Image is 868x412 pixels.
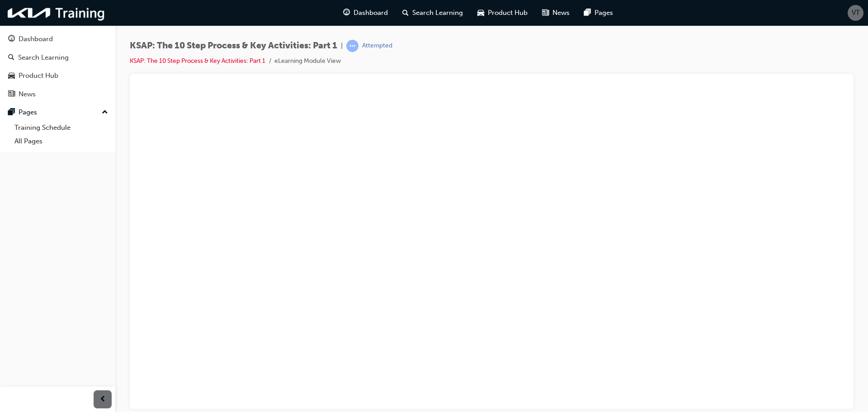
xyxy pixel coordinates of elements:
button: DashboardSearch LearningProduct HubNews [4,29,112,104]
span: search-icon [402,7,409,19]
span: guage-icon [343,7,350,19]
a: pages-iconPages [577,4,620,22]
span: KSAP: The 10 Step Process & Key Activities: Part 1 [130,41,337,51]
div: Attempted [362,42,392,50]
button: Pages [4,104,112,121]
a: All Pages [11,134,112,148]
span: news-icon [8,90,15,99]
span: | [341,41,343,51]
span: VT [852,8,860,18]
span: Pages [594,8,613,18]
span: guage-icon [8,35,15,43]
span: search-icon [8,54,14,62]
a: Training Schedule [11,121,112,135]
a: KSAP: The 10 Step Process & Key Activities: Part 1 [130,57,265,65]
span: pages-icon [584,7,591,19]
a: Dashboard [4,31,112,47]
a: search-iconSearch Learning [395,4,470,22]
a: News [4,86,112,103]
div: Pages [19,107,37,118]
a: guage-iconDashboard [336,4,395,22]
span: Search Learning [412,8,463,18]
div: Search Learning [18,52,69,63]
a: car-iconProduct Hub [470,4,535,22]
span: learningRecordVerb_ATTEMPT-icon [346,40,359,52]
span: up-icon [102,107,108,118]
span: News [552,8,570,18]
span: Product Hub [488,8,528,18]
a: Product Hub [4,67,112,84]
span: news-icon [542,7,549,19]
span: car-icon [477,7,484,19]
div: News [19,89,36,99]
a: Search Learning [4,49,112,66]
div: Dashboard [19,34,53,44]
a: news-iconNews [535,4,577,22]
li: eLearning Module View [274,56,341,66]
span: car-icon [8,72,15,80]
button: VT [848,5,863,21]
span: pages-icon [8,109,15,117]
span: Dashboard [354,8,388,18]
img: kia-training [5,4,108,22]
span: prev-icon [99,394,106,405]
div: Product Hub [19,71,58,81]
